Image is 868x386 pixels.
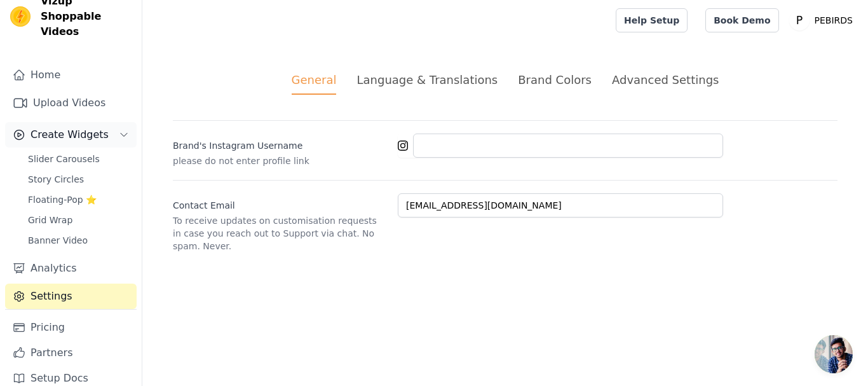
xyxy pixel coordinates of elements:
[356,71,498,88] div: Language & Translations
[5,62,137,88] a: Home
[815,335,853,373] div: Open chat
[173,134,388,152] label: Brand's Instagram Username
[20,231,137,249] a: Banner Video
[616,8,688,32] a: Help Setup
[810,9,858,32] p: PEBIRDS
[518,71,592,88] div: Brand Colors
[20,170,137,188] a: Story Circles
[28,153,100,165] span: Slider Carousels
[31,127,109,142] span: Create Widgets
[612,71,719,88] div: Advanced Settings
[28,173,84,186] span: Story Circles
[5,284,137,309] a: Settings
[292,71,337,95] div: General
[28,234,88,247] span: Banner Video
[5,256,137,281] a: Analytics
[5,122,137,148] button: Create Widgets
[28,193,97,206] span: Floating-Pop ⭐
[173,155,388,167] p: please do not enter profile link
[5,315,137,340] a: Pricing
[5,340,137,366] a: Partners
[789,9,858,32] button: P PEBIRDS
[20,191,137,209] a: Floating-Pop ⭐
[173,194,388,212] label: Contact Email
[20,211,137,229] a: Grid Wrap
[705,8,778,32] a: Book Demo
[28,214,72,226] span: Grid Wrap
[5,90,137,116] a: Upload Videos
[10,6,31,27] img: Vizup
[173,214,388,252] p: To receive updates on customisation requests in case you reach out to Support via chat. No spam. ...
[796,14,802,27] text: P
[20,150,137,168] a: Slider Carousels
